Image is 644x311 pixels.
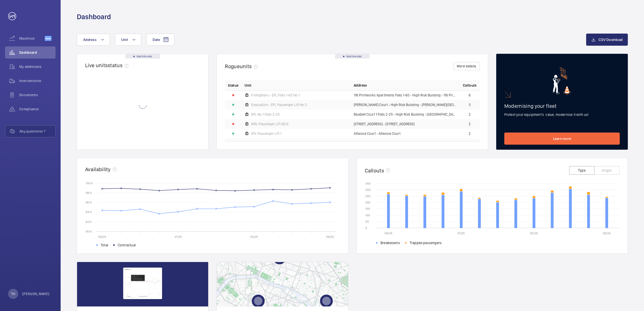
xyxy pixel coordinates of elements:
p: Protect your equipment's value, modernise it with us! [504,112,620,117]
span: Any questions ? [19,129,55,134]
a: Learn more [504,133,620,145]
span: Date [153,38,160,42]
img: marketing-card.svg [553,67,571,95]
span: 6 [469,93,471,97]
h2: Modernising your fleet [504,103,620,109]
h2: Callouts [365,167,384,174]
text: 09/25 [326,235,334,239]
button: Origin [594,166,619,175]
span: EPL No 1 Flats 2-25 [251,113,280,116]
text: 01/25 [458,231,465,235]
text: 98 % [86,191,92,195]
text: 200 [365,201,370,204]
text: 09/24 [98,235,106,239]
div: Real time data [125,54,160,59]
text: 94 % [86,210,92,214]
span: Unit [121,38,128,42]
span: Beta [45,36,52,41]
text: 09/24 [385,231,392,235]
span: Trapped passengers [409,240,441,245]
span: [STREET_ADDRESS] - [STREET_ADDRESS] [354,122,415,126]
text: 96 % [86,201,92,204]
text: 05/25 [250,235,258,239]
span: Maximize [19,36,45,41]
span: 3 [469,103,471,107]
div: Real time data [335,54,370,59]
text: 50 [365,220,369,223]
button: Address [77,34,110,46]
span: Contractual [118,243,136,248]
button: CSV Download [586,34,628,46]
span: Interventions [19,78,56,83]
span: Documents [19,92,56,97]
button: Date [146,34,174,46]
text: 100 % [86,181,93,185]
button: Type [569,166,594,175]
span: 2 [469,132,471,135]
p: [PERSON_NAME] [22,291,50,296]
h2: Rogue [225,63,260,69]
span: Compliance [19,107,56,112]
span: Evacuation - EPL Passenger Lift No 2 [251,103,307,107]
text: 350 [365,182,371,185]
span: 2 [469,122,471,126]
span: Attwood Court - Attwood Court [354,132,400,135]
span: Unit [245,83,251,88]
span: CSV Download [599,38,623,42]
text: 92 % [86,220,92,223]
text: 150 [365,207,370,211]
span: My addresses [19,64,56,69]
text: 0 [365,226,367,230]
h2: Availability [85,166,111,172]
button: More details [454,62,480,70]
span: [PERSON_NAME] Court - High Risk Building - [PERSON_NAME][GEOGRAPHIC_DATA] [354,103,457,107]
span: Address [354,83,367,88]
text: 90 % [86,229,92,233]
span: EPL Passenger Lift 1 [251,132,281,135]
span: status [108,62,131,68]
h2: Live units [85,62,131,68]
text: 09/25 [603,231,611,235]
span: Address [83,38,97,42]
span: units [240,63,260,69]
span: 2 [469,113,471,116]
span: Firefighters - EPL Flats 1-65 No 1 [251,93,300,97]
text: 250 [365,194,370,198]
p: Status [228,83,238,88]
text: 05/25 [530,231,538,235]
h1: Dashboard [77,12,111,21]
span: Bluebell Court 1 Flats 2-25 - High Risk Building - [GEOGRAPHIC_DATA] 1 Flats 2-25 [354,113,457,116]
span: Dashboard [19,50,56,55]
button: Unit [115,34,141,46]
text: 100 [365,214,370,217]
span: Total [101,243,108,248]
span: Breakdowns [380,240,400,245]
span: Callouts [463,83,477,88]
text: 300 [365,188,371,192]
text: 01/25 [175,235,182,239]
span: MRL Passenger Lift SELE [251,122,289,126]
span: 116 Printworks Apartments Flats 1-65 - High Risk Building - 116 Printworks Apartments Flats 1-65 [354,93,457,97]
p: TH [11,291,15,296]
